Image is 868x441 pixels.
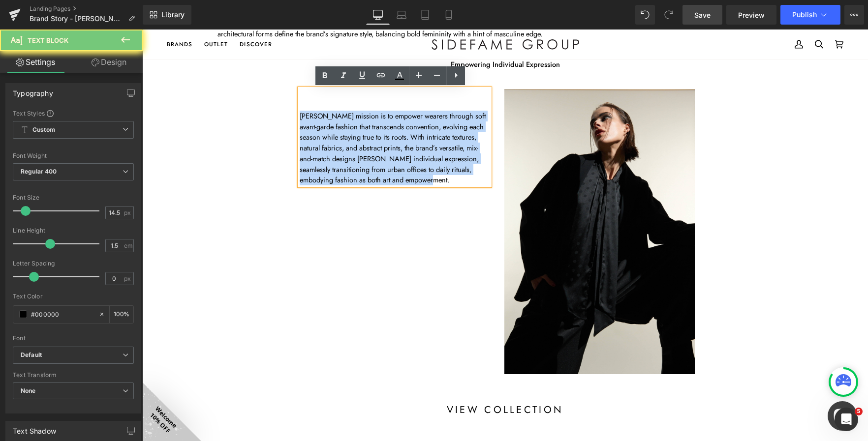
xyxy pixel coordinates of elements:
span: Brand Story - [PERSON_NAME] [30,15,124,23]
span: Save [694,10,711,20]
a: Laptop [390,5,413,25]
button: Publish [780,5,840,25]
span: em [124,242,132,249]
button: Redo [659,5,679,25]
i: Default [21,351,42,359]
strong: Empowering Individual Expression [309,29,418,40]
div: % [110,306,133,323]
b: Regular 400 [21,168,57,175]
span: px [124,275,132,282]
a: Landing Pages [30,5,143,13]
a: Tablet [413,5,437,25]
div: Text Transform [13,372,134,379]
a: Design [73,51,145,73]
iframe: Intercom live chat [835,408,858,431]
a: Desktop [366,5,390,25]
div: Letter Spacing [13,260,134,267]
span: px [124,209,132,216]
input: Color [31,309,94,320]
span: Publish [792,11,817,19]
span: Text Block [28,36,68,44]
a: Mobile [437,5,461,25]
span: Preview [738,10,765,20]
a: Preview [726,5,776,25]
div: Font Weight [13,152,134,159]
span: 5 [855,408,863,415]
div: Font Size [13,194,134,201]
h1: view collection [75,374,651,386]
div: Line Height [13,227,134,234]
div: Font [13,335,134,342]
div: Typography [13,84,53,97]
div: Text Styles [13,109,134,117]
b: None [21,387,36,394]
span: Library [161,10,185,19]
div: Text Shadow [13,421,56,435]
b: Custom [32,126,55,134]
button: Undo [635,5,655,25]
button: More [844,5,864,25]
inbox-online-store-chat: Shopify online store chat [682,372,718,404]
a: New Library [143,5,191,25]
div: Text Color [13,293,134,300]
p: [PERSON_NAME] mission is to empower wearers through soft avant-garde fashion that transcends conv... [157,81,348,156]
